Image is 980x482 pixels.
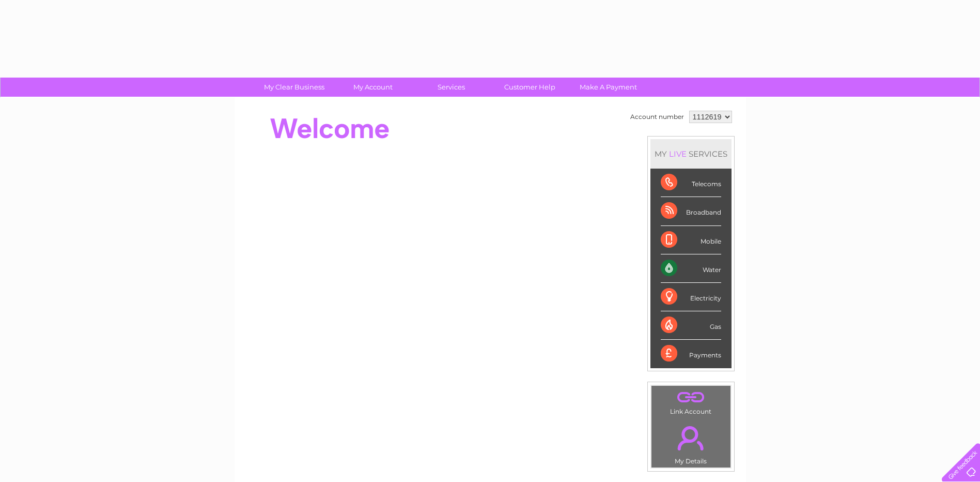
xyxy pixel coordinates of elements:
[650,139,732,169] div: MY SERVICES
[661,226,721,254] div: Mobile
[487,78,572,97] a: Customer Help
[651,385,731,418] td: Link Account
[661,254,721,283] div: Water
[566,78,651,97] a: Make A Payment
[661,197,721,225] div: Broadband
[661,340,721,368] div: Payments
[252,78,337,97] a: My Clear Business
[409,78,494,97] a: Services
[654,420,728,456] a: .
[330,78,415,97] a: My Account
[654,388,728,406] a: .
[661,311,721,340] div: Gas
[628,108,687,126] td: Account number
[651,417,731,468] td: My Details
[661,283,721,311] div: Electricity
[667,149,689,159] div: LIVE
[661,169,721,197] div: Telecoms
